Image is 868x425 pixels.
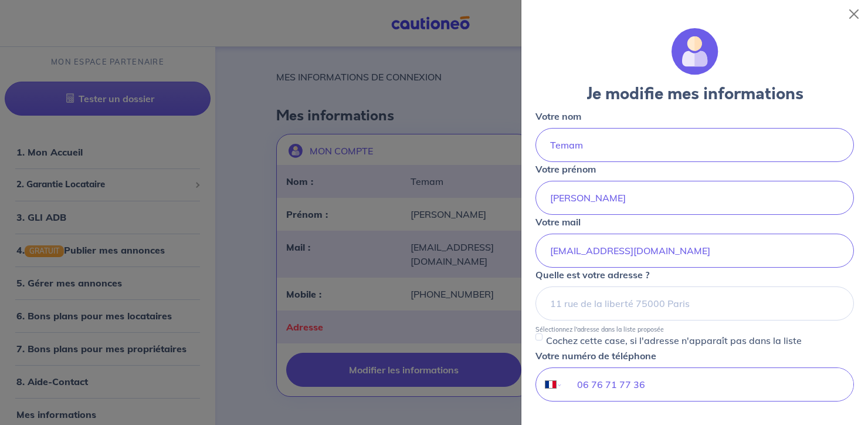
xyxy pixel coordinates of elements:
input: mail@mail.com [535,234,854,268]
p: Votre nom [535,109,581,123]
p: Cochez cette case, si l'adresse n'apparaît pas dans la liste [546,333,802,348]
p: Votre prénom [535,162,596,176]
p: Votre numéro de téléphone [535,349,656,363]
button: Close [845,5,863,23]
input: Doe [535,128,854,162]
h3: Je modifie mes informations [535,85,854,104]
input: 11 rue de la liberté 75000 Paris [535,286,854,321]
p: Votre mail [535,215,581,229]
input: John [535,181,854,215]
img: illu_account.svg [672,28,718,75]
p: Sélectionnez l'adresse dans la liste proposée [535,325,664,333]
input: 06 34 34 34 34 [563,368,853,401]
p: Quelle est votre adresse ? [535,268,649,282]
